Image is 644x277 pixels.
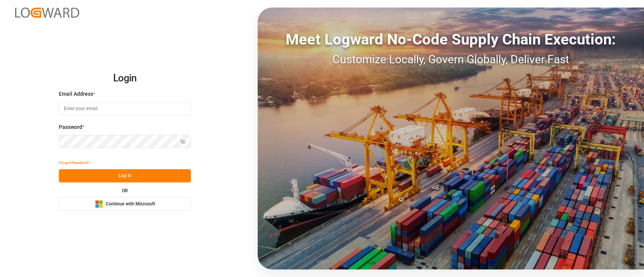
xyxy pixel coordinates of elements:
div: Customize Locally, Govern Globally, Deliver Fast [258,51,644,68]
span: Continue with Microsoft [106,201,155,208]
small: OR [122,188,128,193]
button: Continue with Microsoft [59,197,191,211]
span: Password [59,123,82,131]
button: Forgot Password? [59,156,90,169]
input: Enter your email [59,102,191,115]
div: Meet Logward No-Code Supply Chain Execution: [258,28,644,51]
button: Log In [59,169,191,182]
h2: Login [59,66,191,90]
span: Email Address [59,90,93,98]
img: Logward_new_orange.png [15,8,79,18]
